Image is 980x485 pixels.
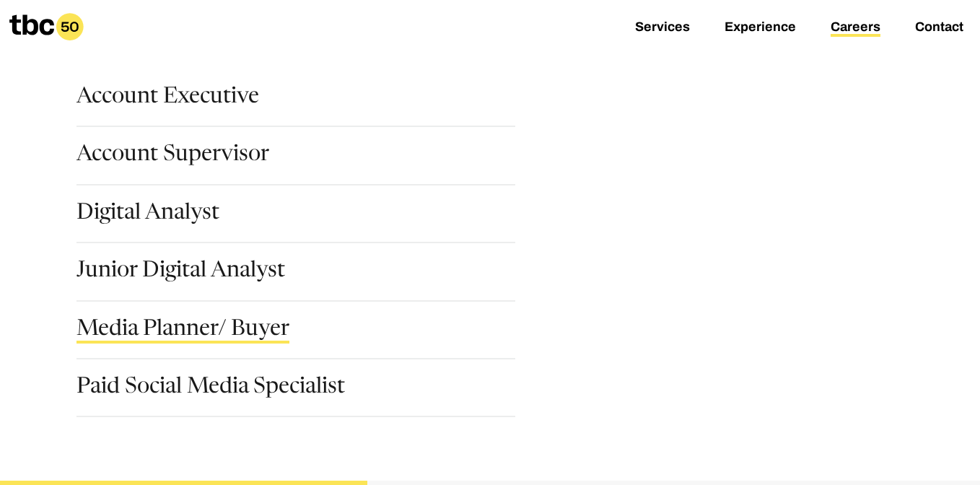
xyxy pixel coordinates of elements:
[76,87,259,111] a: Account Executive
[76,261,285,285] a: Junior Digital Analyst
[76,377,345,401] a: Paid Social Media Specialist
[76,203,219,227] a: Digital Analyst
[76,319,289,344] a: Media Planner/ Buyer
[635,19,690,37] a: Services
[915,19,963,37] a: Contact
[831,19,880,37] a: Careers
[725,19,796,37] a: Experience
[76,144,269,169] a: Account Supervisor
